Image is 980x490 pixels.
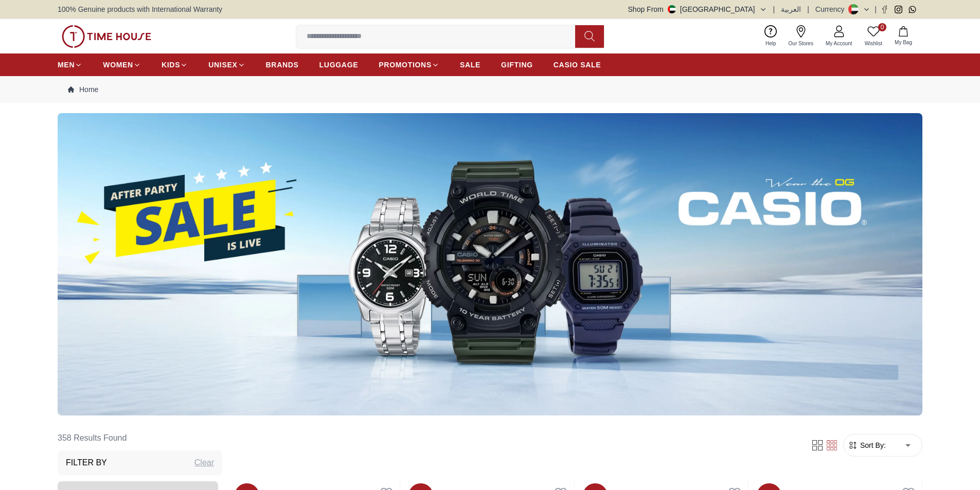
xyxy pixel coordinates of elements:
button: Shop From[GEOGRAPHIC_DATA] [628,4,767,14]
a: Help [759,23,782,49]
span: 0 [878,23,886,31]
a: KIDS [162,56,188,74]
span: BRANDS [266,60,299,70]
span: LUGGAGE [319,60,359,70]
button: Sort By: [848,440,886,450]
img: United Arab Emirates [668,5,676,13]
h6: 358 Results Found [58,426,222,450]
span: WOMEN [103,60,133,70]
div: Clear [194,457,214,469]
nav: Breadcrumb [58,76,922,103]
span: SALE [460,60,480,70]
button: العربية [781,4,801,14]
span: My Account [822,40,857,47]
h3: Filter By [66,457,107,469]
span: CASIO SALE [554,60,601,70]
span: MEN [58,60,75,70]
a: Home [68,84,98,95]
span: | [773,4,775,14]
a: PROMOTIONS [379,56,439,74]
a: UNISEX [208,56,245,74]
a: WOMEN [103,56,141,74]
span: 100% Genuine products with International Warranty [58,4,222,14]
a: 0Wishlist [859,23,888,49]
a: SALE [460,56,480,74]
a: MEN [58,56,82,74]
a: Our Stores [782,23,819,49]
span: | [807,4,809,14]
img: ... [62,25,151,48]
span: Help [761,40,780,47]
span: KIDS [162,60,180,70]
a: CASIO SALE [554,56,601,74]
a: Facebook [881,6,888,13]
span: My Bag [890,39,916,46]
span: Wishlist [861,40,886,47]
span: UNISEX [208,60,237,70]
span: Our Stores [785,40,817,47]
button: My Bag [888,24,918,48]
span: PROMOTIONS [379,60,432,70]
span: GIFTING [501,60,533,70]
a: GIFTING [501,56,533,74]
img: ... [58,113,922,415]
a: Instagram [895,6,902,13]
span: | [875,4,877,14]
a: LUGGAGE [319,56,359,74]
a: BRANDS [266,56,299,74]
div: Currency [815,4,849,14]
a: Whatsapp [908,6,916,13]
span: Sort By: [858,440,886,450]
